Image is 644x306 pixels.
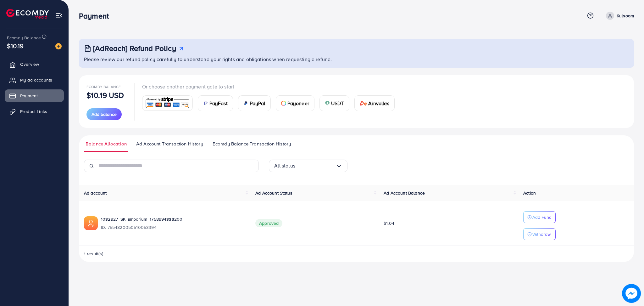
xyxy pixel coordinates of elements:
[238,95,271,111] a: cardPayPal
[86,84,121,89] span: Ecomdy Balance
[523,228,556,240] button: Withdraw
[84,216,98,230] img: ic-ads-acc.e4c84228.svg
[86,108,122,120] button: Add balance
[136,140,203,147] span: Ad Account Transaction History
[5,89,64,102] a: Payment
[55,43,62,49] img: image
[281,101,286,106] img: card
[86,140,127,147] span: Balance Allocation
[6,9,49,19] img: logo
[384,190,425,196] span: Ad Account Balance
[532,213,552,221] p: Add Fund
[20,77,52,83] span: My ad accounts
[20,108,47,115] span: Product Links
[7,35,41,41] span: Ecomdy Balance
[55,12,63,19] img: menu
[142,95,193,111] a: card
[84,55,630,63] p: Please review our refund policy carefully to understand your rights and obligations when requesti...
[93,44,176,53] h3: [AdReach] Refund Policy
[532,230,551,238] p: Withdraw
[243,101,248,106] img: card
[325,101,330,106] img: card
[203,101,208,106] img: card
[5,74,64,86] a: My ad accounts
[7,41,24,50] span: $10.19
[384,220,394,226] span: $1.04
[255,190,292,196] span: Ad Account Status
[523,211,556,223] button: Add Fund
[20,93,38,99] span: Payment
[354,95,395,111] a: cardAirwallex
[274,161,295,171] span: All status
[5,105,64,118] a: Product Links
[142,83,400,90] p: Or choose another payment gate to start
[5,58,64,71] a: Overview
[213,140,291,147] span: Ecomdy Balance Transaction History
[360,101,367,106] img: card
[101,216,245,230] div: <span class='underline'>1032927_SK Emporium_1758994333200</span></br>7554820050510053394
[523,190,536,196] span: Action
[603,12,634,20] a: Kulsoom
[250,99,265,107] span: PayPal
[331,99,344,107] span: USDT
[20,61,39,67] span: Overview
[92,111,117,117] span: Add balance
[79,11,114,20] h3: Payment
[269,160,347,172] div: Search for option
[144,96,191,110] img: card
[255,219,282,227] span: Approved
[276,95,314,111] a: cardPayoneer
[84,251,103,257] span: 1 result(s)
[101,216,182,222] a: 1032927_SK Emporium_1758994333200
[368,99,389,107] span: Airwallex
[86,91,124,99] p: $10.19 USD
[287,99,309,107] span: Payoneer
[198,95,233,111] a: cardPayFast
[84,190,107,196] span: Ad account
[622,284,641,303] img: image
[295,161,336,171] input: Search for option
[617,12,634,20] p: Kulsoom
[209,99,228,107] span: PayFast
[319,95,349,111] a: cardUSDT
[101,224,245,230] span: ID: 7554820050510053394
